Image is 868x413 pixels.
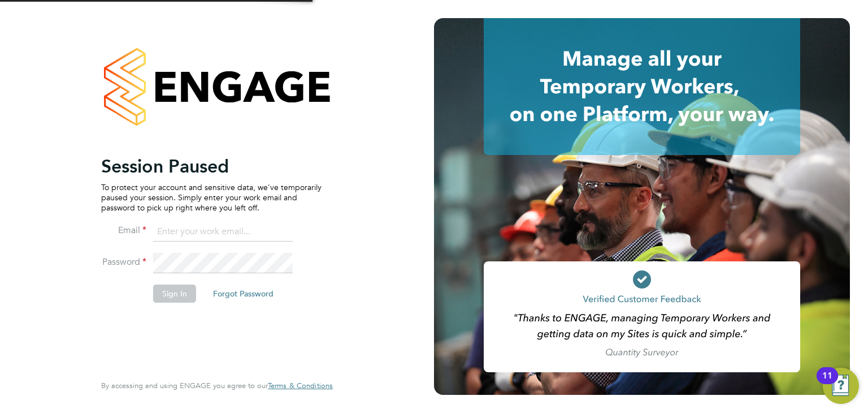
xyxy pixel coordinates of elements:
input: Enter your work email... [153,222,293,242]
a: Terms & Conditions [268,381,333,390]
button: Forgot Password [204,285,283,303]
button: Open Resource Center, 11 new notifications [823,368,859,404]
p: To protect your account and sensitive data, we've temporarily paused your session. Simply enter y... [101,182,322,213]
span: By accessing and using ENGAGE you agree to our [101,381,333,390]
h2: Session Paused [101,155,322,178]
label: Password [101,256,146,268]
button: Sign In [153,285,196,303]
label: Email [101,225,146,236]
div: 11 [822,376,832,390]
span: Terms & Conditions [268,381,333,390]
